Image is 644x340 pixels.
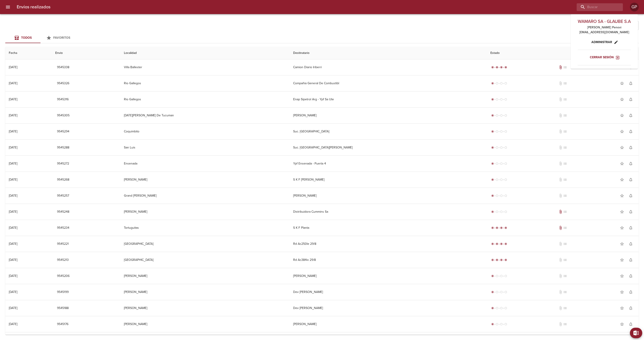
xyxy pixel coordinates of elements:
span: radio_button_unchecked [504,194,507,197]
span: radio_button_checked [496,227,498,229]
span: notifications_none [629,274,633,278]
div: [DATE] [9,242,17,246]
span: radio_button_checked [504,227,507,229]
span: radio_button_checked [491,259,494,261]
span: No tiene pedido asociado [563,306,567,310]
span: notifications_none [629,242,633,246]
th: Estado [487,47,639,59]
span: radio_button_unchecked [496,307,498,309]
span: radio_button_unchecked [496,178,498,181]
span: radio_button_unchecked [496,146,498,149]
span: 9545305 [57,113,70,118]
button: Cerrar sesión [588,53,621,62]
span: 9545272 [57,161,69,166]
span: No tiene documentos adjuntos [558,194,563,198]
span: radio_button_checked [500,259,503,261]
button: 9545206 [55,272,71,280]
td: Suc. [GEOGRAPHIC_DATA] [290,124,487,139]
span: radio_button_unchecked [504,98,507,101]
button: 9545213 [55,256,70,264]
div: Generado [490,210,508,214]
span: 9545176 [57,322,68,327]
span: radio_button_checked [500,66,503,69]
div: Tabs Envios [5,33,76,43]
div: Generado [490,306,508,310]
span: notifications_none [629,258,633,262]
span: notifications_none [629,81,633,86]
td: Enap Sipetrol Arg - Ypf Sa Ute [290,91,487,107]
button: Agregar a favoritos [618,239,626,248]
span: radio_button_checked [491,291,494,293]
span: No tiene pedido asociado [563,226,567,230]
span: radio_button_checked [491,323,494,325]
span: star_border [620,242,624,246]
span: notifications_none [629,210,633,214]
th: Envio [52,47,120,59]
span: radio_button_unchecked [500,323,503,325]
span: notifications_none [629,177,633,182]
button: Agregar a favoritos [618,272,626,280]
span: star_border [620,113,624,118]
span: radio_button_unchecked [496,194,498,197]
span: No tiene pedido asociado [563,161,567,166]
span: No tiene documentos adjuntos [558,97,563,102]
div: [DATE] [9,146,17,149]
button: 9545326 [55,79,71,88]
button: Agregar a favoritos [618,175,626,184]
span: star_border [620,226,624,230]
th: Localidad [120,47,290,59]
div: Entregado [490,226,508,230]
div: [DATE] [9,194,17,197]
span: radio_button_unchecked [500,307,503,309]
span: No tiene pedido asociado [563,129,567,134]
div: [DATE] [9,226,17,230]
span: No tiene documentos adjuntos [558,306,563,310]
span: No tiene documentos adjuntos [558,145,563,150]
div: Generado [490,145,508,150]
span: 9545248 [57,209,69,215]
span: radio_button_unchecked [504,291,507,293]
td: Rd Ac250le 29/8 [290,236,487,252]
span: radio_button_checked [504,66,507,69]
span: 9545257 [57,193,69,199]
td: [PERSON_NAME] [120,300,290,316]
span: star_border [620,161,624,166]
td: [PERSON_NAME] [290,108,487,123]
div: Entregado [490,258,508,262]
span: radio_button_unchecked [500,82,503,85]
span: notifications_none [629,322,633,326]
span: No tiene documentos adjuntos [558,161,563,166]
div: Generado [490,194,508,198]
span: radio_button_unchecked [504,162,507,165]
button: Activar notificaciones [626,320,635,329]
button: Agregar a favoritos [618,111,626,120]
button: 9545257 [55,192,71,200]
span: star_border [620,97,624,102]
h6: [PERSON_NAME] Penovi [578,25,631,30]
span: radio_button_unchecked [500,98,503,101]
button: 9545176 [55,320,70,328]
span: radio_button_checked [500,243,503,245]
button: Agregar a favoritos [618,191,626,200]
span: star_border [620,306,624,310]
button: Agregar a favoritos [618,304,626,313]
span: radio_button_unchecked [496,291,498,293]
td: [GEOGRAPHIC_DATA] [120,236,290,252]
span: 9545316 [57,97,69,102]
div: Generado [490,113,508,118]
span: 9545294 [57,129,69,134]
span: star_border [620,290,624,294]
span: Tiene documentos adjuntos [558,65,563,69]
div: [DATE] [9,322,17,326]
h6: [EMAIL_ADDRESS][DOMAIN_NAME] [578,30,631,35]
span: No tiene pedido asociado [563,177,567,182]
span: radio_button_checked [491,130,494,133]
span: No tiene pedido asociado [563,81,567,86]
span: radio_button_unchecked [504,210,507,213]
button: 9545248 [55,208,71,216]
button: Activar notificaciones [626,159,635,168]
button: Agregar a favoritos [618,288,626,296]
button: Agregar a favoritos [618,207,626,216]
input: buscar [577,3,615,11]
td: Rd Ac384iv 29/8 [290,252,487,268]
